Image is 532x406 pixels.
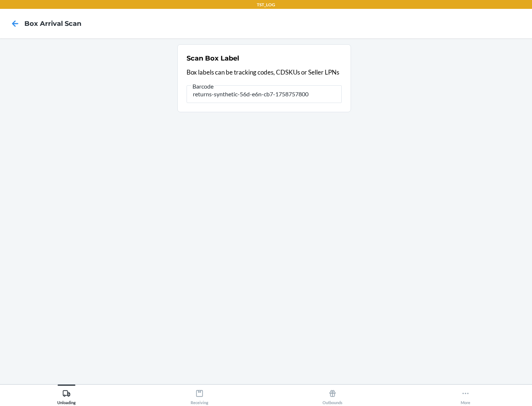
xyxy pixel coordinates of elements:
h4: Box Arrival Scan [24,19,81,28]
div: More [461,386,470,405]
button: Receiving [133,385,266,405]
span: Barcode [191,83,215,90]
div: Outbounds [323,386,342,405]
p: Box labels can be tracking codes, CDSKUs or Seller LPNs [187,68,342,77]
button: More [399,385,532,405]
input: Barcode [187,85,342,103]
button: Outbounds [266,385,399,405]
div: Unloading [57,386,76,405]
h2: Scan Box Label [187,54,239,63]
p: TST_LOG [257,1,275,8]
div: Receiving [191,386,208,405]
